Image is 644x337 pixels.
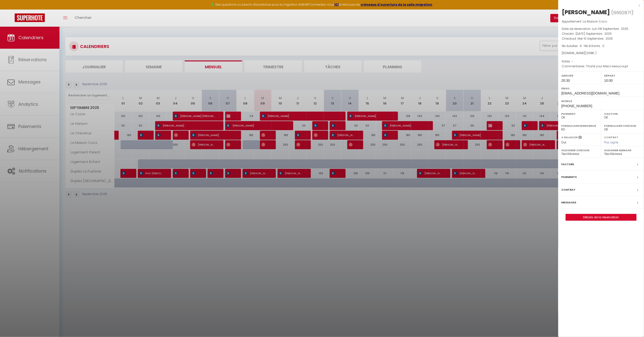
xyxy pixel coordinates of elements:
span: ( € ) [585,51,597,55]
label: Caution [604,111,641,116]
span: 10:00 [604,79,613,82]
div: x [558,2,640,8]
span: [DATE] Septembre . 2025 [576,32,612,36]
p: Notes : [562,59,640,64]
p: Checkin : [562,31,640,36]
label: Contrat [604,135,619,139]
label: Contrat [562,187,576,192]
label: Mobile [562,99,641,104]
label: Assigner Menage [604,148,641,153]
label: Email [562,86,641,91]
span: - [572,59,574,63]
span: 268 [586,51,592,55]
span: Lun 08 Septembre . 2025 [592,27,629,31]
label: Départ [604,73,641,78]
span: 20:30 [562,79,570,82]
p: Date de réservation : [562,26,640,31]
span: Mer 10 Septembre . 2025 [578,36,613,41]
label: Formulaire Checkin [604,123,641,128]
span: La Maison Coco [583,19,607,23]
span: ( ) [611,9,634,16]
label: Formulaire Bienvenue [562,123,598,128]
div: [PERSON_NAME] [562,8,610,16]
label: Messages [562,200,576,205]
label: A relancer [562,135,578,139]
span: 6692871 [613,10,632,16]
div: [DOMAIN_NAME] [562,51,640,56]
span: Nb Adultes : 6 - [562,44,605,48]
p: Appartement : [562,19,640,24]
i: Sélectionner OUI si vous souhaiter envoyer les séquences de messages post-checkout [579,135,582,141]
label: Paiement [562,111,598,116]
button: Détails de la réservation [566,214,637,221]
label: Facture [562,162,574,167]
span: Pas signé [604,140,619,144]
span: Thank you! Merci beaucoup! [586,64,628,68]
label: Assigner Checkin [562,148,598,153]
span: [PHONE_NUMBER] [562,104,592,108]
span: [EMAIL_ADDRESS][DOMAIN_NAME] [562,91,620,95]
a: Détails de la réservation [566,214,636,221]
p: Checkout : [562,36,640,41]
label: Arrivée [562,73,598,78]
label: Paiements [562,174,577,180]
button: Ouvrir le widget de chat LiveChat [4,2,19,17]
span: Nb Enfants : 0 [585,44,605,48]
p: Commentaires : [562,64,640,69]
